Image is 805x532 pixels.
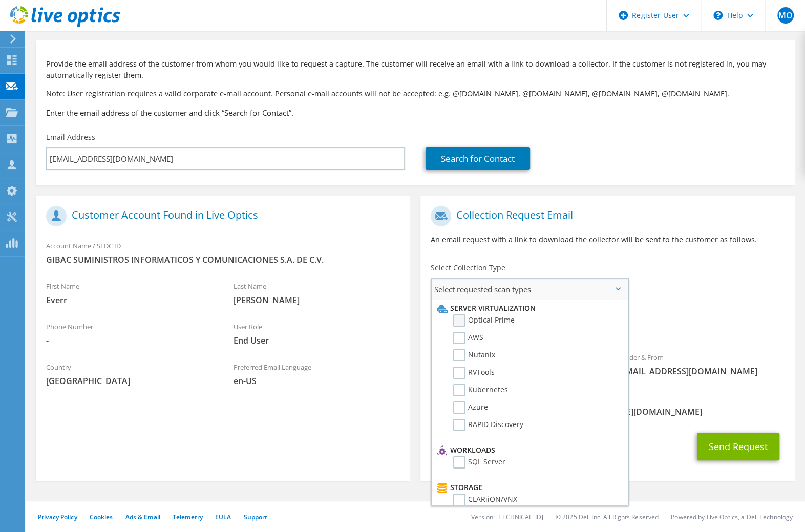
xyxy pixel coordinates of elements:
[36,316,223,351] div: Phone Number
[173,513,203,521] a: Telemetry
[223,275,410,311] div: Last Name
[420,347,607,382] div: To
[233,375,399,387] span: en-US
[38,513,77,521] a: Privacy Policy
[556,513,659,521] li: © 2025 Dell Inc. All Rights Reserved
[420,304,795,342] div: Requested Collections
[431,234,785,245] p: An email request with a link to download the collector will be sent to the customer as follows.
[453,494,517,506] label: CLARiiON/VNX
[46,375,213,387] span: [GEOGRAPHIC_DATA]
[697,433,779,460] button: Send Request
[431,263,505,273] label: Select Collection Type
[431,206,779,226] h1: Collection Request Email
[46,107,785,118] h3: Enter the email address of the customer and click “Search for Contact”.
[243,513,267,521] a: Support
[453,456,505,469] label: SQL Server
[46,335,213,346] span: -
[223,356,410,392] div: Preferred Email Language
[223,316,410,351] div: User Role
[434,444,623,456] li: Workloads
[453,332,483,344] label: AWS
[453,367,495,379] label: RVTools
[233,335,399,346] span: End User
[471,513,543,521] li: Version: [TECHNICAL_ID]
[671,513,793,521] li: Powered by Live Optics, a Dell Technology
[36,356,223,392] div: Country
[453,401,488,414] label: Azure
[36,235,410,270] div: Account Name / SFDC ID
[46,206,395,226] h1: Customer Account Found in Live Optics
[420,387,795,422] div: CC & Reply To
[434,302,623,314] li: Server Virtualization
[125,513,160,521] a: Ads & Email
[90,513,113,521] a: Cookies
[36,275,223,311] div: First Name
[618,366,784,377] span: [EMAIL_ADDRESS][DOMAIN_NAME]
[713,11,723,20] svg: \n
[453,419,523,431] label: RAPID Discovery
[46,132,95,142] label: Email Address
[607,347,794,382] div: Sender & From
[46,58,785,81] p: Provide the email address of the customer from whom you would like to request a capture. The cust...
[453,314,515,327] label: Optical Prime
[46,88,785,99] p: Note: User registration requires a valid corporate e-mail account. Personal e-mail accounts will ...
[46,254,400,265] span: GIBAC SUMINISTROS INFORMATICOS Y COMUNICACIONES S.A. DE C.V.
[233,294,399,306] span: [PERSON_NAME]
[426,147,530,170] a: Search for Contact
[453,349,495,361] label: Nutanix
[453,384,508,396] label: Kubernetes
[432,279,628,300] span: Select requested scan types
[434,481,623,494] li: Storage
[777,7,794,24] span: MO
[215,513,231,521] a: EULA
[46,294,213,306] span: Everr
